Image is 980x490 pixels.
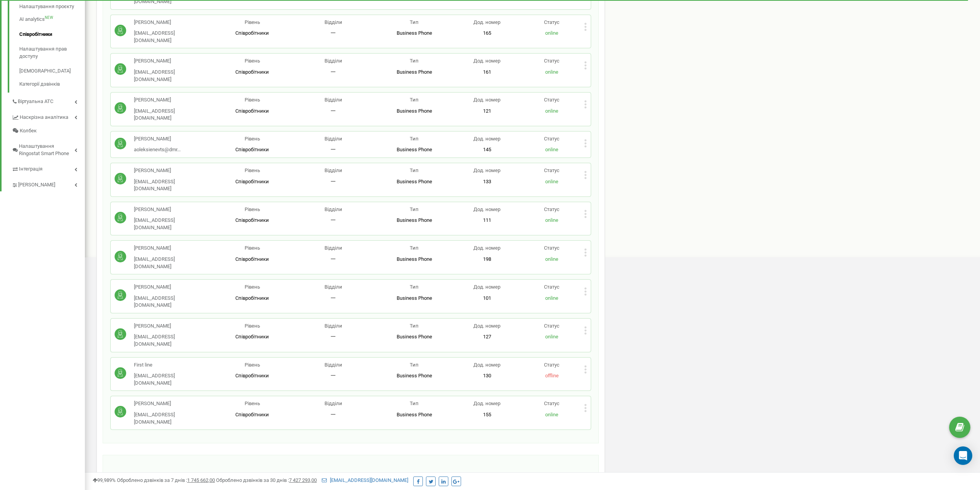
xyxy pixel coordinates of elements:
span: Business Phone [397,412,432,417]
p: 165 [455,30,520,37]
span: Дод. номер [473,136,500,142]
span: Оброблено дзвінків за 30 днів : [216,477,317,483]
span: Тип [410,245,419,251]
p: [PERSON_NAME] [134,135,181,143]
span: 一 [331,412,336,417]
span: Дод. номер [473,167,500,173]
p: [PERSON_NAME] [134,284,212,291]
span: Business Phone [397,69,432,75]
span: Рівень [245,400,260,406]
span: Оброблено дзвінків за 7 днів : [117,477,215,483]
p: [PERSON_NAME] [134,245,212,252]
a: AI analyticsNEW [19,12,85,27]
span: 一 [331,334,336,340]
span: Дод. номер [473,19,500,25]
p: 161 [455,69,520,76]
span: Відділи [324,323,342,329]
p: [EMAIL_ADDRESS][DOMAIN_NAME] [134,178,212,193]
u: 1 745 662,00 [187,477,215,483]
p: 198 [455,256,520,263]
span: Business Phone [397,179,432,184]
span: Business Phone [397,147,432,152]
span: Статус [544,400,559,406]
span: online [545,179,558,184]
div: Open Intercom Messenger [954,446,972,465]
span: Відділи [324,284,342,290]
span: Співробітники [235,108,269,114]
span: Business Phone [397,256,432,262]
span: online [545,147,558,152]
span: 一 [331,147,336,152]
span: Тип [410,58,419,64]
span: Відділи [324,206,342,212]
span: Відділи [324,136,342,142]
span: 一 [331,108,336,114]
p: [EMAIL_ADDRESS][DOMAIN_NAME] [134,333,212,348]
p: [EMAIL_ADDRESS][DOMAIN_NAME] [134,30,212,44]
p: [PERSON_NAME] [134,19,212,26]
span: Рівень [245,284,260,290]
a: Інтеграція [12,160,85,176]
span: 一 [331,295,336,301]
span: aoleksienevts@dmr... [134,147,181,152]
span: Співробітники [235,30,269,36]
span: Business Phone [397,334,432,340]
span: Співробітники [235,69,269,75]
p: [PERSON_NAME] [134,167,212,174]
span: 一 [331,217,336,223]
span: Співробітники [235,334,269,340]
span: Співробітники [235,295,269,301]
a: Категорії дзвінків [19,79,85,88]
p: 133 [455,178,520,186]
span: Рівень [245,58,260,64]
span: Рівень [245,167,260,173]
p: [PERSON_NAME] [134,57,212,65]
span: Тип [410,206,419,212]
p: [PERSON_NAME] [134,323,212,330]
span: Дод. номер [473,58,500,64]
span: Колбек [20,127,37,135]
span: 一 [331,30,336,36]
span: Тип [410,136,419,142]
span: 99,989% [93,477,116,483]
span: Співробітники [235,412,269,417]
span: Рівень [245,19,260,25]
span: [EMAIL_ADDRESS][DOMAIN_NAME] [134,373,175,386]
span: online [545,217,558,223]
span: Тип [410,167,419,173]
a: [EMAIL_ADDRESS][DOMAIN_NAME] [322,477,408,483]
p: [EMAIL_ADDRESS][DOMAIN_NAME] [134,295,212,309]
span: 一 [331,69,336,75]
p: 127 [455,333,520,341]
span: Статус [544,362,559,368]
span: Дод. номер [473,206,500,212]
p: [EMAIL_ADDRESS][DOMAIN_NAME] [134,69,212,83]
a: [PERSON_NAME] [12,176,85,192]
p: [EMAIL_ADDRESS][DOMAIN_NAME] [134,256,212,270]
a: Співробітники [19,27,85,42]
a: Налаштування прав доступу [19,42,85,64]
p: [EMAIL_ADDRESS][DOMAIN_NAME] [134,411,212,426]
span: Рівень [245,97,260,103]
span: Дод. номер [473,284,500,290]
span: Статус [544,136,559,142]
span: online [545,295,558,301]
span: Статус [544,206,559,212]
span: Дод. номер [473,245,500,251]
span: [PERSON_NAME] [18,181,55,189]
span: Віртуальна АТС [18,98,53,105]
a: Налаштування Ringostat Smart Phone [12,137,85,160]
span: 一 [331,256,336,262]
span: Співробітники [235,147,269,152]
span: Тип [410,97,419,103]
p: 101 [455,295,520,302]
span: Статус [544,284,559,290]
span: Business Phone [397,108,432,114]
span: Статус [544,58,559,64]
span: online [545,256,558,262]
span: Налаштування Ringostat Smart Phone [19,143,74,157]
span: Статус [544,245,559,251]
a: [DEMOGRAPHIC_DATA] [19,64,85,79]
span: Дод. номер [473,400,500,406]
span: Business Phone [397,373,432,378]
